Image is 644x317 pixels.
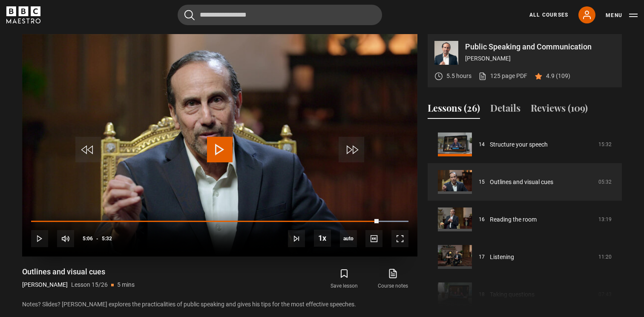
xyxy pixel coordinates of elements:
[465,43,615,51] p: Public Speaking and Communication
[490,101,520,119] button: Details
[96,236,98,242] span: -
[288,230,305,247] button: Next Lesson
[57,230,74,247] button: Mute
[490,140,548,149] a: Structure your speech
[490,178,553,187] a: Outlines and visual cues
[117,280,135,289] p: 5 mins
[546,72,570,81] p: 4.9 (109)
[490,253,514,262] a: Listening
[22,280,68,289] p: [PERSON_NAME]
[365,230,382,247] button: Captions
[314,230,331,247] button: Playback Rate
[446,72,471,81] p: 5.5 hours
[478,72,527,81] a: 125 page PDF
[490,215,537,224] a: Reading the room
[531,101,588,119] button: Reviews (109)
[465,54,615,63] p: [PERSON_NAME]
[83,231,93,246] span: 5:06
[606,11,638,20] button: Toggle navigation
[369,267,417,291] a: Course notes
[71,280,108,289] p: Lesson 15/26
[22,300,417,309] p: Notes? Slides? [PERSON_NAME] explores the practicalities of public speaking and gives his tips fo...
[22,34,417,256] video-js: Video Player
[340,230,357,247] span: auto
[320,267,368,291] button: Save lesson
[178,5,382,25] input: Search
[428,101,480,119] button: Lessons (26)
[529,11,568,19] a: All Courses
[6,6,40,23] svg: BBC Maestro
[22,267,135,277] h1: Outlines and visual cues
[31,221,408,222] div: Progress Bar
[340,230,357,247] div: Current quality: 1080p
[184,10,195,20] button: Submit the search query
[102,231,112,246] span: 5:32
[31,230,48,247] button: Play
[391,230,408,247] button: Fullscreen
